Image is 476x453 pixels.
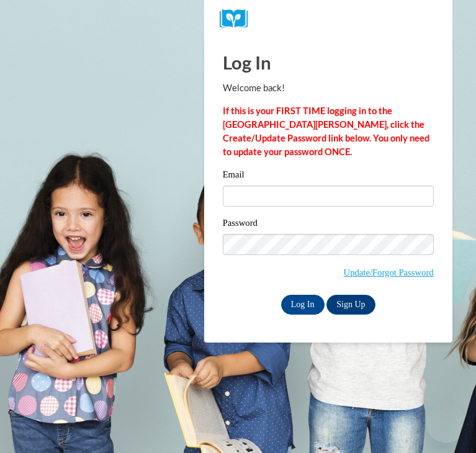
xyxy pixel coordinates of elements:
[344,267,434,277] a: Update/Forgot Password
[223,218,434,231] label: Password
[223,170,434,182] label: Email
[426,403,466,443] iframe: Button to launch messaging window
[326,295,375,315] a: Sign Up
[220,9,257,29] img: Logo brand
[220,9,437,29] a: COX Campus
[223,50,434,75] h1: Log In
[223,105,429,157] strong: If this is your FIRST TIME logging in to the [GEOGRAPHIC_DATA][PERSON_NAME], click the Create/Upd...
[281,295,325,315] input: Log In
[223,81,434,95] p: Welcome back!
